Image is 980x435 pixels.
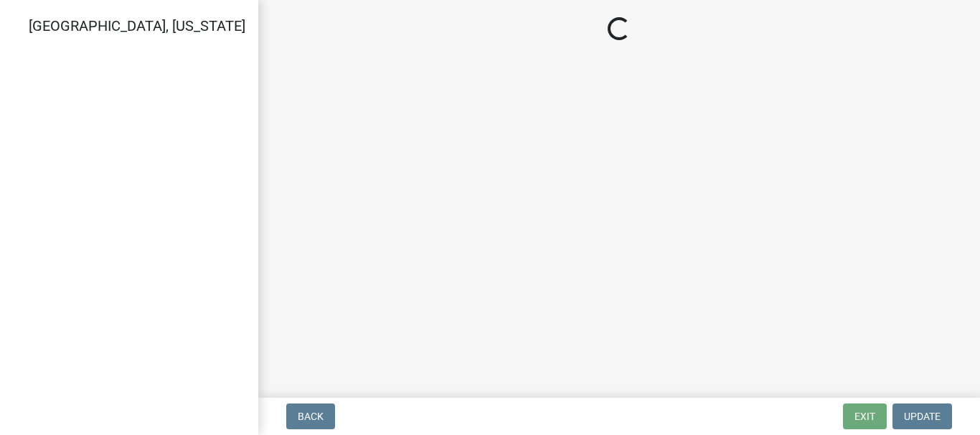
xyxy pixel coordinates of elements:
[286,403,335,429] button: Back
[29,17,245,34] span: [GEOGRAPHIC_DATA], [US_STATE]
[904,411,941,422] span: Update
[298,411,324,422] span: Back
[843,403,887,429] button: Exit
[892,403,952,429] button: Update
